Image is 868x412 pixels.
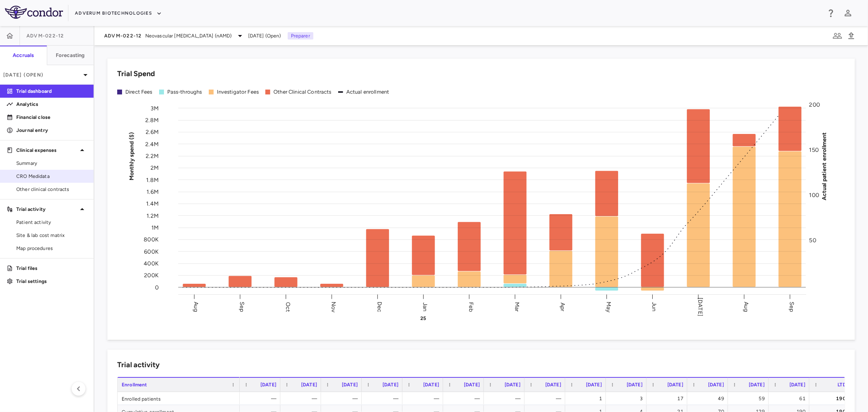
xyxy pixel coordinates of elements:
tspan: 100 [809,191,819,198]
div: — [450,392,480,405]
text: Nov [330,301,337,312]
text: May [605,301,612,312]
div: 49 [695,392,724,405]
p: Trial settings [16,278,87,285]
p: Trial files [16,265,87,272]
tspan: 1.2M [146,212,159,219]
tspan: 600K [144,248,159,255]
div: — [288,392,317,405]
div: 190 [817,392,846,405]
tspan: 0 [155,284,159,291]
text: Feb [468,302,474,311]
div: — [369,392,398,405]
span: [DATE] [789,382,805,388]
tspan: 150 [809,146,819,153]
span: Site & lab cost matrix [16,232,87,239]
text: Oct [284,302,291,311]
text: 25 [420,316,426,321]
text: Dec [376,301,383,312]
span: Map procedures [16,245,87,252]
text: Sep [238,302,245,312]
div: 61 [776,392,805,405]
span: [DATE] [505,382,520,388]
div: — [532,392,561,405]
text: [DATE] [697,298,704,316]
tspan: 1M [151,224,159,231]
span: [DATE] [342,382,358,388]
tspan: 50 [809,237,816,243]
img: logo-full-BYUhSk78.svg [5,6,63,19]
div: — [328,392,358,405]
h6: Trial activity [117,359,160,370]
p: Clinical expenses [16,147,77,154]
span: [DATE] [383,382,398,388]
p: [DATE] (Open) [3,71,81,79]
span: [DATE] [545,382,561,388]
tspan: 3M [151,105,159,112]
span: [DATE] [749,382,765,388]
div: Pass-throughs [167,88,202,96]
tspan: 1.8M [146,176,159,183]
tspan: 1.4M [146,200,159,207]
h6: Trial Spend [117,68,155,79]
span: ADVM-022-12 [26,33,64,39]
div: — [491,392,520,405]
span: [DATE] [667,382,683,388]
span: Neovascular [MEDICAL_DATA] (nAMD) [145,32,232,39]
tspan: 2M [151,164,159,171]
button: Adverum Biotechnologies [75,7,162,20]
div: Enrolled patients [118,392,240,405]
tspan: Actual patient enrollment [821,132,828,200]
p: Preparer [288,32,313,39]
tspan: 2.6M [146,129,159,136]
span: ADVM-022-12 [104,33,142,39]
tspan: 200K [144,272,159,279]
text: Apr [559,302,566,311]
span: [DATE] [586,382,602,388]
h6: Forecasting [56,52,85,59]
p: Journal entry [16,127,87,134]
h6: Accruals [13,52,34,59]
span: [DATE] [627,382,643,388]
div: 1 [573,392,602,405]
div: — [247,392,276,405]
span: [DATE] [464,382,480,388]
span: [DATE] [708,382,724,388]
text: Sep [789,302,796,312]
tspan: 2.4M [145,140,159,147]
text: Aug [192,302,199,312]
tspan: 2.2M [146,153,159,160]
p: Financial close [16,114,87,121]
text: Jan [422,302,429,311]
span: [DATE] [423,382,439,388]
tspan: Monthly spend ($) [128,132,135,180]
div: Actual enrollment [346,88,389,96]
div: 17 [654,392,683,405]
span: CRO Medidata [16,173,87,180]
tspan: 2.8M [145,117,159,124]
text: Mar [514,302,520,311]
text: Aug [743,302,750,312]
span: [DATE] [301,382,317,388]
text: Jun [651,302,658,311]
span: Enrollment [122,382,147,388]
tspan: 200 [809,101,820,108]
tspan: 400K [144,260,159,267]
p: Analytics [16,101,87,108]
div: 59 [735,392,765,405]
tspan: 800K [144,236,159,243]
span: [DATE] (Open) [248,32,281,39]
tspan: 1.6M [146,188,159,195]
div: Other Clinical Contracts [273,88,332,96]
div: — [410,392,439,405]
p: Trial dashboard [16,88,87,95]
span: Summary [16,160,87,167]
div: 3 [613,392,643,405]
span: Other clinical contracts [16,186,87,193]
span: [DATE] [260,382,276,388]
div: Direct Fees [125,88,153,96]
span: LTD [838,382,846,388]
p: Trial activity [16,206,77,213]
div: Investigator Fees [217,88,259,96]
span: Patient activity [16,219,87,226]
